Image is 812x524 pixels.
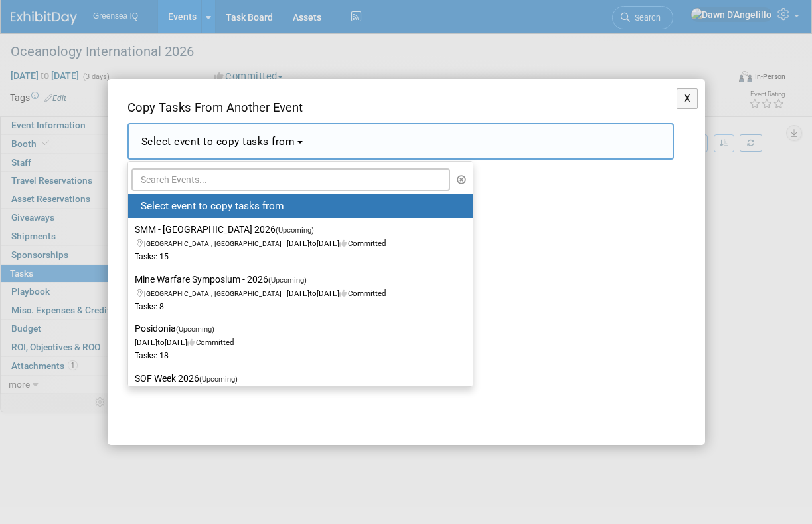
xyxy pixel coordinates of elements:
[309,289,317,298] span: to
[176,325,214,334] span: (Upcoming)
[135,301,446,313] div: Tasks: 8
[141,200,284,212] span: Select event to copy tasks from
[135,271,459,315] label: Mine Warfare Symposium - 2026
[141,136,295,148] span: Select event to copy tasks from
[135,350,446,362] div: Tasks: 18
[135,251,446,263] div: Tasks: 15
[127,123,674,160] button: Select event to copy tasks from
[144,289,287,298] span: [GEOGRAPHIC_DATA], [GEOGRAPHIC_DATA]
[144,239,287,248] span: [GEOGRAPHIC_DATA], [GEOGRAPHIC_DATA]
[309,239,317,248] span: to
[131,168,451,191] input: Search Events...
[135,320,459,364] label: Posidonia
[157,338,165,347] span: to
[276,226,314,235] span: (Upcoming)
[135,370,459,414] label: SOF Week 2026
[199,375,238,384] span: (Upcoming)
[268,276,307,285] span: (Upcoming)
[135,275,386,298] span: [DATE] [DATE] Committed
[127,99,674,123] div: Copy Tasks From Another Event
[677,88,698,109] button: X
[135,221,459,265] label: SMM - [GEOGRAPHIC_DATA] 2026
